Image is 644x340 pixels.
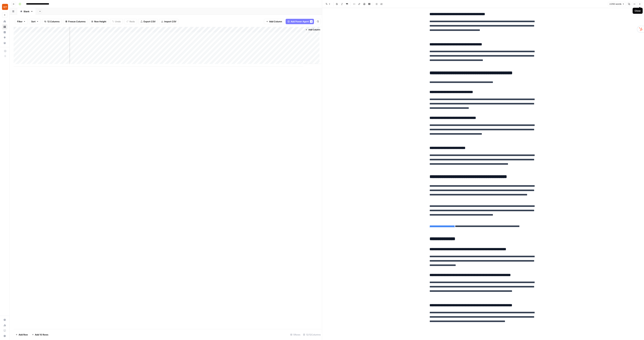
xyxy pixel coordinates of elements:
[31,20,36,23] span: Sort
[5,71,62,77] a: Visit our Knowledge Base
[35,51,45,54] div: • 5m ago
[7,30,60,35] p: How can we help?
[2,328,7,333] a: Learning Hub
[264,19,284,24] button: Add Column
[4,44,64,57] div: Profile image for ManuelAnother situation. Many times, after use the power agents for Apply Sugge...
[608,2,626,6] button: 2.050 words
[7,62,56,65] div: Send us a message
[289,332,302,337] div: 5 Rows
[34,105,67,118] button: Messages
[302,332,322,337] div: 12/12 Columns
[15,19,28,24] button: Filter
[2,19,7,24] a: Home
[144,20,155,23] span: Export CSV
[15,51,34,54] div: [PERSON_NAME]
[609,3,621,6] span: 2.050 words
[68,20,86,23] span: Freeze Columns
[635,9,641,12] div: Close
[89,19,109,24] button: Row Height
[3,59,64,68] div: Send us a message
[94,20,106,23] span: Row Height
[58,5,64,11] div: Close
[310,20,313,23] div: 2
[304,28,321,32] button: Add Column
[49,5,55,12] img: Profile image for Manuel
[2,333,7,339] button: Help + Support
[42,5,49,12] img: Profile image for Engineering
[115,20,121,23] span: Undo
[19,333,28,336] span: Add Row
[7,6,24,12] img: logo
[2,3,7,11] button: Workspace: LETS
[17,8,36,15] a: Blank
[7,47,14,54] img: Profile image for Manuel
[159,19,178,24] button: Import CSV
[291,20,309,23] span: Add Power Agent
[124,19,137,24] button: Redo
[35,333,48,336] span: Add 10 Rows
[7,42,60,46] div: Recent message
[15,48,418,50] span: Another situation. Many times, after use the power agents for Apply Suggestions, the results are ...
[7,24,60,30] p: Hi [PERSON_NAME]
[2,317,7,323] a: Settings
[2,24,7,30] a: Browse
[2,35,7,40] a: Opportunities
[311,20,312,23] span: 2
[45,113,56,116] span: Messages
[138,19,158,24] button: Export CSV
[308,28,320,31] span: Add Column
[2,4,8,10] img: LETS Logo
[47,20,60,23] span: 12 Columns
[129,20,135,23] span: Redo
[2,30,7,35] a: Insights
[29,19,41,24] button: Sort
[14,332,30,337] button: Add Row
[164,20,176,23] span: Import CSV
[286,19,314,24] button: Add Power Agent2
[2,40,7,46] a: Your Data
[3,39,64,57] div: Recent messageProfile image for ManuelAnother situation. Many times, after use the power agents f...
[17,20,22,23] span: Filter
[63,19,88,24] button: Freeze Columns
[24,10,29,13] div: Blank
[110,19,123,24] button: Undo
[13,113,20,116] span: Home
[2,323,7,328] a: Usage
[269,20,282,23] span: Add Column
[30,332,50,337] button: Add 10 Rows
[7,73,56,76] div: Visit our Knowledge Base
[42,19,62,24] button: 12 Columns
